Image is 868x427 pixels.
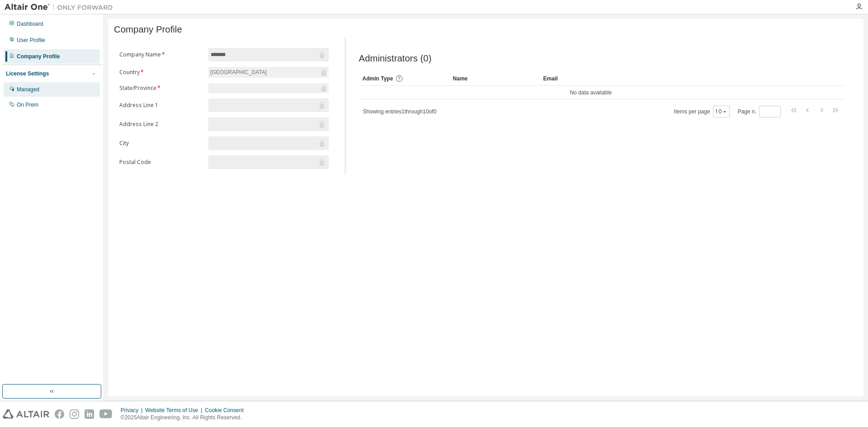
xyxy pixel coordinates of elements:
[205,407,249,414] div: Cookie Consent
[17,101,38,108] div: On Prem
[363,75,393,82] span: Admin Type
[359,86,823,99] td: No data available
[715,108,727,115] button: 10
[99,409,113,419] img: youtube.svg
[208,67,329,78] div: [GEOGRAPHIC_DATA]
[119,84,203,92] label: State/Province
[17,20,43,28] div: Dashboard
[119,51,203,58] label: Company Name
[5,3,118,12] img: Altair One
[3,409,49,419] img: altair_logo.svg
[119,69,203,76] label: Country
[119,121,203,128] label: Address Line 2
[119,159,203,166] label: Postal Code
[674,106,730,117] span: Items per page
[17,53,60,60] div: Company Profile
[6,70,49,77] div: License Settings
[119,140,203,147] label: City
[453,71,536,86] div: Name
[543,71,819,86] div: Email
[209,67,268,77] div: [GEOGRAPHIC_DATA]
[359,53,432,64] span: Administrators (0)
[114,24,182,35] span: Company Profile
[85,409,94,419] img: linkedin.svg
[738,106,781,117] span: Page n.
[17,86,39,93] div: Managed
[121,414,249,422] p: © 2025 Altair Engineering, Inc. All Rights Reserved.
[145,407,205,414] div: Website Terms of Use
[119,102,203,109] label: Address Line 1
[363,108,437,115] span: Showing entries 1 through 10 of 0
[121,407,145,414] div: Privacy
[55,409,64,419] img: facebook.svg
[70,409,79,419] img: instagram.svg
[17,37,45,44] div: User Profile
